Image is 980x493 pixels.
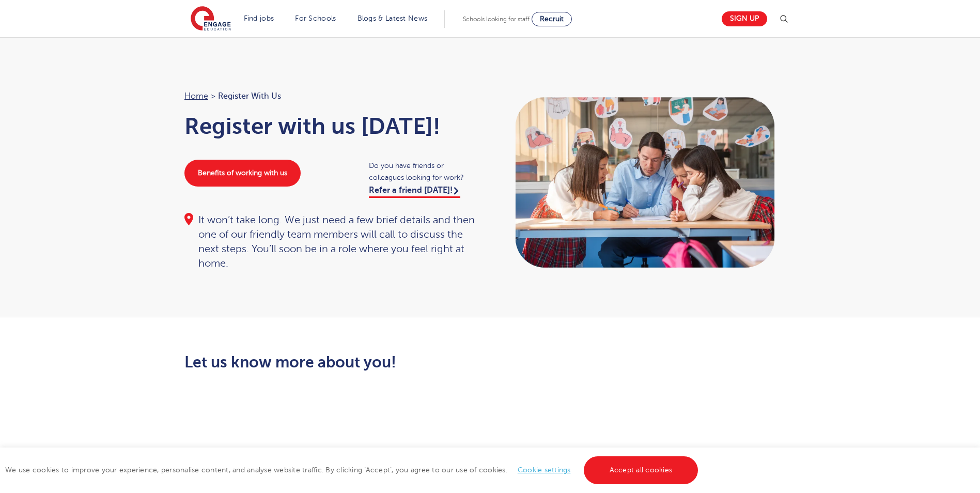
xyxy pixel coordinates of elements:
nav: breadcrumb [184,89,480,103]
a: Find jobs [244,14,274,22]
a: Home [184,91,208,101]
span: > [211,91,215,101]
a: Benefits of working with us [184,160,301,187]
a: For Schools [295,14,336,22]
a: Recruit [532,12,572,26]
a: Sign up [722,11,767,26]
img: Engage Education [191,6,231,32]
h1: Register with us [DATE]! [184,113,480,139]
a: Refer a friend [DATE]! [369,186,460,198]
span: Register with us [218,89,281,103]
a: Cookie settings [518,466,571,474]
span: We use cookies to improve your experience, personalise content, and analyse website traffic. By c... [5,466,701,474]
span: Recruit [540,15,564,23]
a: Accept all cookies [584,456,698,484]
h2: Let us know more about you! [184,353,587,371]
div: It won’t take long. We just need a few brief details and then one of our friendly team members wi... [184,213,480,271]
span: Schools looking for staff [463,16,530,23]
a: Blogs & Latest News [357,14,428,22]
span: Do you have friends or colleagues looking for work? [369,160,480,183]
